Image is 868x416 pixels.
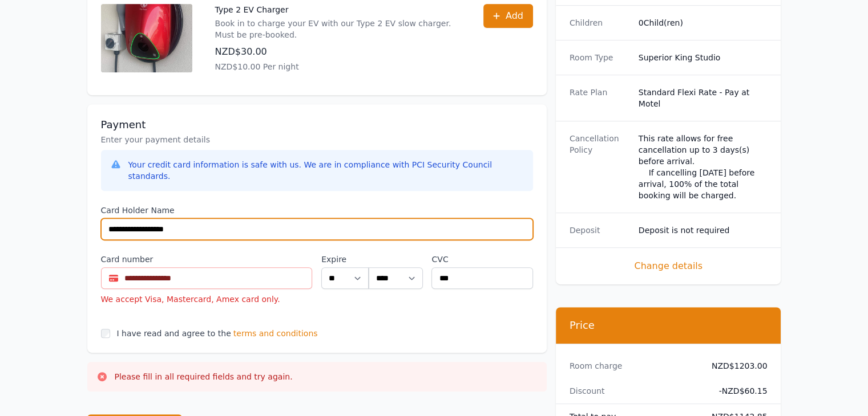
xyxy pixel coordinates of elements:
[483,4,533,28] button: Add
[570,225,629,236] dt: Deposit
[101,254,313,265] label: Card number
[639,17,768,28] dd: 0 Child(ren)
[233,328,318,339] span: terms and conditions
[570,87,629,109] dt: Rate Plan
[570,259,768,273] span: Change details
[321,254,369,265] label: Expire
[506,9,523,23] span: Add
[101,118,533,132] h3: Payment
[128,159,524,182] div: Your credit card information is safe with us. We are in compliance with PCI Security Council stan...
[708,360,768,372] dd: NZD$1203.00
[101,205,533,216] label: Card Holder Name
[570,133,629,201] dt: Cancellation Policy
[639,87,768,109] dd: Standard Flexi Rate - Pay at Motel
[101,4,192,72] img: Type 2 EV Charger
[215,45,461,59] p: NZD$30.00
[639,225,768,236] dd: Deposit is not required
[708,385,768,397] dd: - NZD$60.15
[570,385,699,397] dt: Discount
[639,133,768,201] div: This rate allows for free cancellation up to 3 days(s) before arrival. If cancelling [DATE] befor...
[431,254,532,265] label: CVC
[215,4,461,15] p: Type 2 EV Charger
[570,360,699,372] dt: Room charge
[101,293,313,305] div: We accept Visa, Mastercard, Amex card only.
[101,134,533,145] p: Enter your payment details
[369,254,422,265] label: .
[570,17,629,28] dt: Children
[570,52,629,63] dt: Room Type
[117,329,231,338] label: I have read and agree to the
[639,52,768,63] dd: Superior King Studio
[570,319,768,332] h3: Price
[215,18,461,40] p: Book in to charge your EV with our Type 2 EV slow charger. Must be pre-booked.
[115,371,293,382] p: Please fill in all required fields and try again.
[215,61,461,72] p: NZD$10.00 Per night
